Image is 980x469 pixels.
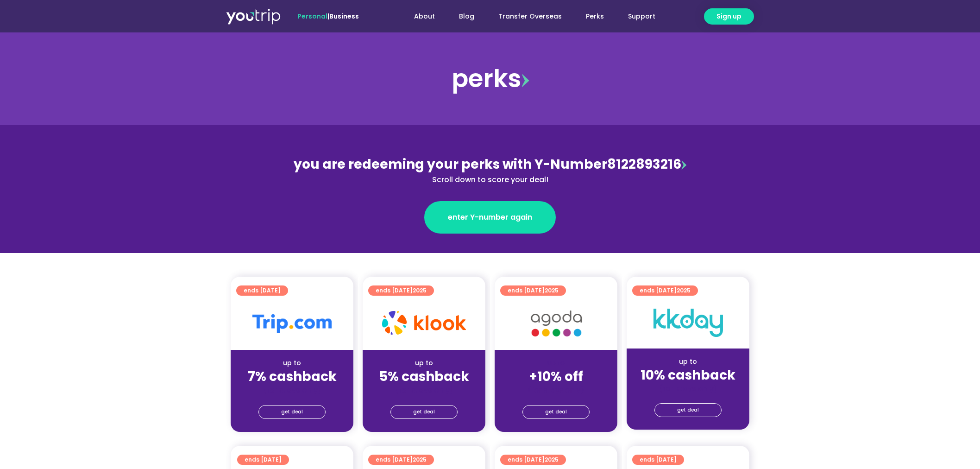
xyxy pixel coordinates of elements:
span: get deal [413,406,435,418]
span: get deal [281,406,303,418]
span: ends [DATE] [245,455,282,465]
span: ends [DATE] [244,285,281,296]
span: Personal [297,12,327,21]
span: 2025 [677,286,691,294]
span: ends [DATE] [376,455,427,465]
span: get deal [677,404,699,417]
span: ends [DATE] [376,285,427,296]
a: Blog [447,8,486,25]
div: (for stays only) [238,385,346,395]
a: Sign up [704,8,754,25]
a: ends [DATE]2025 [368,285,434,296]
strong: +10% off [529,368,583,386]
a: About [402,8,447,25]
span: enter Y-number again [448,212,532,223]
span: 2025 [413,286,427,294]
div: up to [238,358,346,368]
span: you are redeeming your perks with Y-Number [294,155,607,173]
a: Transfer Overseas [486,8,574,25]
a: ends [DATE] [236,285,288,296]
a: ends [DATE]2025 [500,285,566,296]
span: ends [DATE] [508,455,559,465]
span: Sign up [716,12,741,21]
div: 8122893216 [289,155,691,185]
span: get deal [545,406,567,418]
a: ends [DATE] [237,455,289,465]
nav: Menu [384,8,667,25]
div: Scroll down to score your deal! [289,174,691,185]
a: ends [DATE] [632,455,684,465]
span: 2025 [545,456,559,463]
a: ends [DATE]2025 [500,455,566,465]
a: Business [329,12,359,21]
div: up to [370,358,478,368]
span: | [297,12,359,21]
a: get deal [258,405,326,419]
a: Perks [574,8,616,25]
div: (for stays only) [634,384,742,393]
span: 2025 [413,456,427,463]
a: get deal [522,405,590,419]
strong: 7% cashback [248,368,337,386]
span: 2025 [545,286,559,294]
span: ends [DATE] [508,285,559,296]
span: ends [DATE] [640,455,677,465]
strong: 10% cashback [641,366,735,384]
div: (for stays only) [370,385,478,395]
div: up to [634,357,742,367]
div: (for stays only) [502,385,610,395]
a: Support [616,8,667,25]
a: get deal [654,403,722,417]
span: up to [547,358,565,368]
a: ends [DATE]2025 [368,455,434,465]
a: ends [DATE]2025 [632,285,698,296]
strong: 5% cashback [379,368,469,386]
span: ends [DATE] [640,285,691,296]
a: enter Y-number again [424,201,556,234]
a: get deal [390,405,458,419]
